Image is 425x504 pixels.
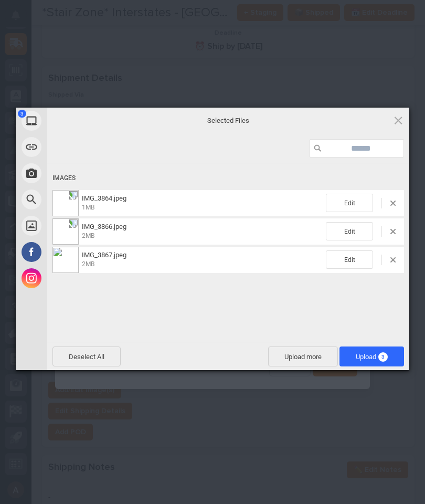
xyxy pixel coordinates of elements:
span: IMG_3867.jpeg [79,251,326,268]
span: 2MB [82,232,94,239]
span: IMG_3866.jpeg [79,223,326,240]
span: 1MB [82,204,94,211]
span: IMG_3866.jpeg [82,223,126,230]
span: Upload [339,346,404,366]
div: Link (URL) [16,134,142,160]
span: Upload more [268,346,338,366]
div: Unsplash [16,213,142,239]
span: Click here or hit ESC to close picker [392,114,404,126]
span: 3 [378,352,388,362]
span: IMG_3864.jpeg [82,194,126,202]
span: Selected Files [123,116,333,125]
div: Take Photo [16,160,142,186]
span: 3 [18,110,26,118]
span: Deselect All [52,346,121,366]
img: 421abd36-ef9a-4e40-8315-62d19a7d318d [52,190,79,216]
div: Instagram [16,265,142,291]
div: Images [52,169,404,188]
span: Edit [326,194,373,212]
span: Edit [326,222,373,240]
div: Facebook [16,239,142,265]
div: My Device [16,108,142,134]
span: 2MB [82,260,94,268]
div: Web Search [16,186,142,213]
span: Upload [356,353,388,361]
img: 62576b52-82c4-46b4-8c98-619bbc1b6d43 [52,218,79,245]
img: c6846427-f0df-4c98-9745-05187bf585a1 [52,247,79,273]
span: IMG_3864.jpeg [79,194,326,212]
span: Edit [326,250,373,269]
span: IMG_3867.jpeg [82,251,126,259]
